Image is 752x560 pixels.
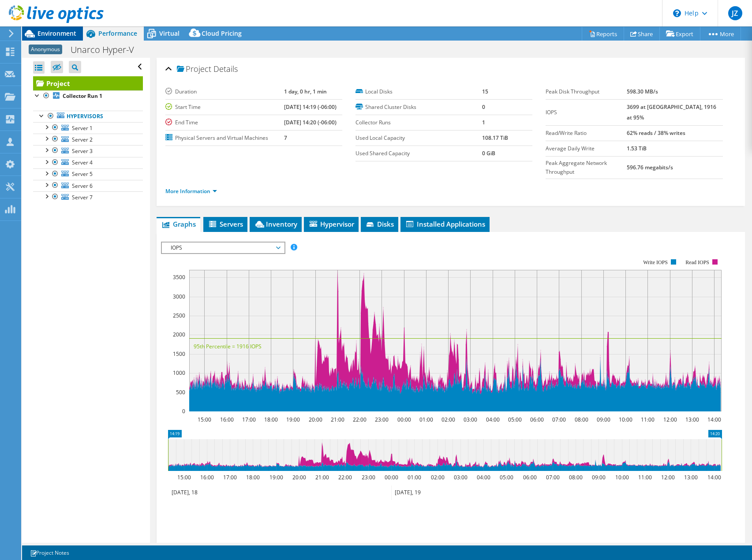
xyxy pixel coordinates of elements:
text: 08:00 [569,474,582,481]
text: 08:00 [574,416,588,423]
b: Collector Run 1 [63,92,102,100]
span: Performance [98,29,137,37]
label: Shared Cluster Disks [355,103,482,112]
b: 0 GiB [482,149,495,157]
text: 00:00 [384,474,398,481]
text: 18:00 [246,474,259,481]
label: Used Local Capacity [355,134,482,142]
b: 1 [482,119,485,126]
text: 05:00 [499,474,513,481]
a: Reports [582,27,624,41]
text: 20:00 [308,416,322,423]
a: Server 3 [33,145,143,157]
span: Hypervisor [308,220,354,228]
text: 16:00 [200,474,213,481]
text: 1000 [173,369,185,377]
text: 00:00 [397,416,411,423]
a: More [700,27,741,41]
text: 12:00 [661,474,674,481]
text: 2500 [173,312,185,319]
a: Server 6 [33,180,143,191]
a: More Information [165,187,217,195]
b: 7 [284,134,287,142]
label: Used Shared Capacity [355,149,482,158]
label: Average Daily Write [546,144,627,153]
span: Project [177,65,211,74]
text: Write IOPS [643,259,668,265]
text: 04:00 [476,474,490,481]
text: 03:00 [463,416,477,423]
text: 3500 [173,273,185,281]
text: 19:00 [269,474,283,481]
a: Export [659,27,700,41]
b: 1 day, 0 hr, 1 min [284,88,327,95]
b: 598.30 MB/s [627,88,658,95]
text: 1500 [173,350,185,358]
span: Virtual [159,29,180,37]
text: 2000 [173,331,185,338]
text: 23:00 [361,474,375,481]
a: Project [33,76,143,90]
span: Disks [365,220,394,228]
text: 06:00 [523,474,536,481]
text: 10:00 [615,474,629,481]
span: Server 5 [72,170,93,178]
text: 16:00 [220,416,233,423]
text: 20:00 [292,474,306,481]
h1: Unarco Hyper-V [67,45,148,55]
text: 18:00 [264,416,277,423]
text: 17:00 [242,416,255,423]
a: Hypervisors [33,111,143,122]
b: 0 [482,103,485,111]
b: 596.76 megabits/s [627,164,673,171]
b: 1.53 TiB [627,145,647,152]
text: 09:00 [596,416,610,423]
text: 14:00 [707,416,721,423]
span: Server 3 [72,147,93,155]
text: 14:00 [707,474,721,481]
text: 02:00 [430,474,444,481]
text: 17:00 [223,474,236,481]
span: Server 1 [72,124,93,132]
b: [DATE] 14:19 (-06:00) [284,103,337,111]
text: 500 [176,388,185,396]
label: Start Time [165,103,284,112]
text: 04:00 [486,416,499,423]
label: End Time [165,118,284,127]
label: Collector Runs [355,118,482,127]
span: Details [213,63,238,74]
text: 22:00 [352,416,366,423]
text: 06:00 [530,416,543,423]
text: 02:00 [441,416,455,423]
text: 13:00 [685,416,699,423]
text: 03:00 [453,474,467,481]
text: 13:00 [684,474,697,481]
span: Anonymous [29,45,62,54]
text: Read IOPS [685,259,709,265]
svg: \n [673,9,681,17]
label: Local Disks [355,87,482,96]
a: Project Notes [24,547,75,558]
text: 11:00 [640,416,654,423]
text: 10:00 [618,416,632,423]
text: 05:00 [508,416,521,423]
span: Servers [208,220,243,228]
a: Server 1 [33,122,143,134]
text: 0 [182,407,185,415]
label: Peak Disk Throughput [546,87,627,96]
text: 21:00 [315,474,329,481]
span: Server 2 [72,136,93,143]
span: Environment [37,29,76,37]
label: Read/Write Ratio [546,129,627,138]
a: Server 2 [33,134,143,145]
text: 15:00 [177,474,191,481]
text: 3000 [173,293,185,300]
text: 95th Percentile = 1916 IOPS [194,343,262,350]
label: IOPS [546,108,627,117]
span: Installed Applications [405,220,485,228]
label: Peak Aggregate Network Throughput [546,159,627,176]
text: 07:00 [546,474,559,481]
text: 21:00 [330,416,344,423]
span: Graphs [161,220,196,228]
span: Server 4 [72,159,93,166]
